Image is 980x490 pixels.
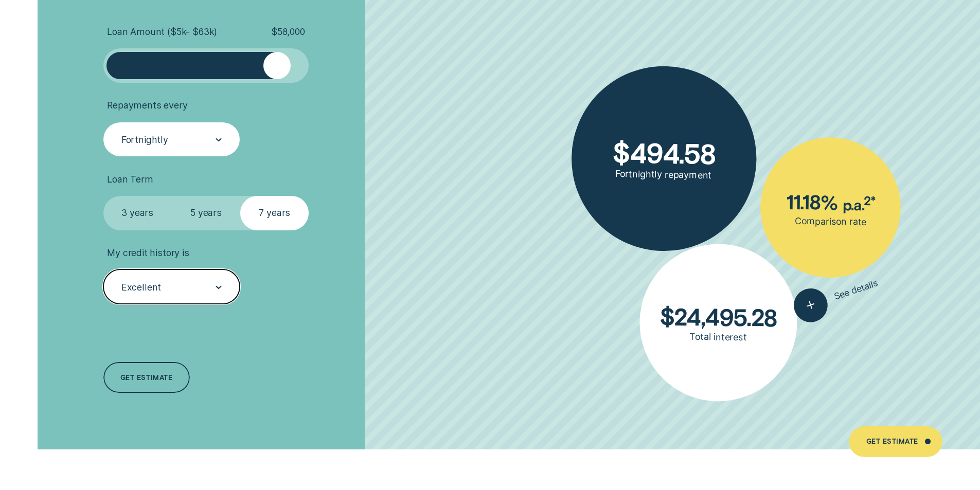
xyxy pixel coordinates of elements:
[832,278,880,303] span: See details
[107,26,217,38] span: Loan Amount ( $5k - $63k )
[121,134,168,146] div: Fortnightly
[789,267,883,326] button: See details
[103,362,190,393] a: Get estimate
[240,196,309,230] label: 7 years
[103,196,172,230] label: 3 years
[121,282,161,293] div: Excellent
[271,26,305,38] span: $ 58,000
[849,426,942,457] a: Get Estimate
[107,247,189,259] span: My credit history is
[172,196,240,230] label: 5 years
[107,100,187,111] span: Repayments every
[107,174,153,185] span: Loan Term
